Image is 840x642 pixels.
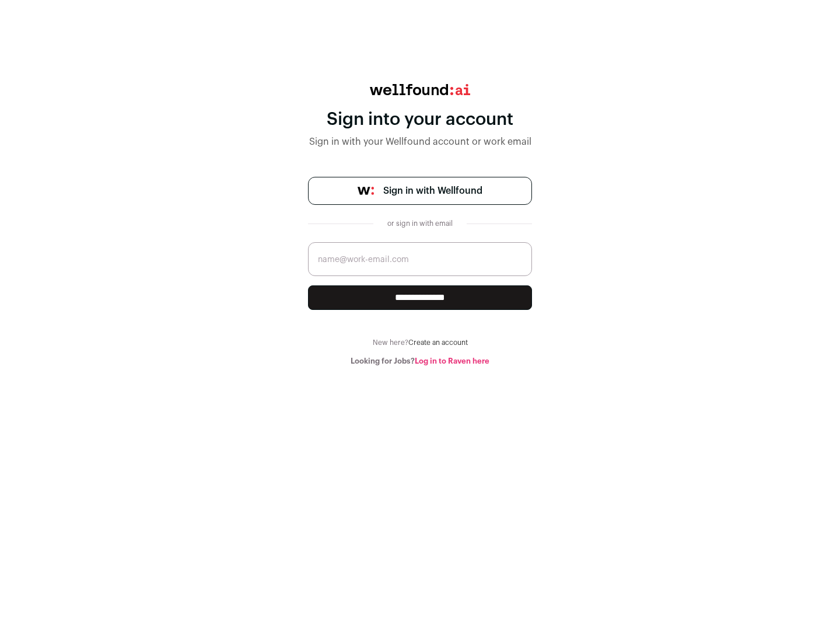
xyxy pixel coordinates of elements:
[383,184,482,198] span: Sign in with Wellfound
[308,109,532,130] div: Sign into your account
[308,338,532,347] div: New here?
[415,357,489,365] a: Log in to Raven here
[308,357,532,366] div: Looking for Jobs?
[370,84,470,95] img: wellfound:ai
[308,135,532,149] div: Sign in with your Wellfound account or work email
[408,339,468,346] a: Create an account
[308,242,532,276] input: name@work-email.com
[308,177,532,205] a: Sign in with Wellfound
[358,187,374,195] img: wellfound-symbol-flush-black-fb3c872781a75f747ccb3a119075da62bfe97bd399995f84a933054e44a575c4.png
[383,219,457,228] div: or sign in with email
